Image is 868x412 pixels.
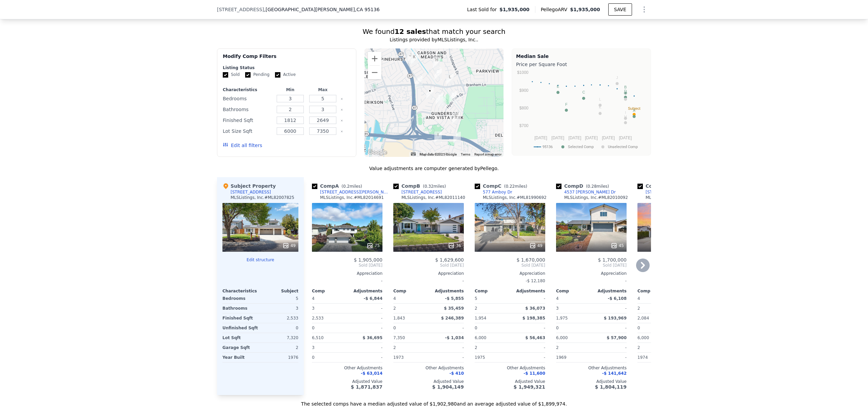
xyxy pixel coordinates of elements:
span: $ 56,463 [525,335,545,340]
div: - [511,353,545,362]
div: 5 [262,294,298,303]
span: 7,350 [393,335,405,340]
text: E [557,84,559,88]
span: 2,084 [637,316,649,321]
span: Last Sold for [467,6,500,13]
div: Characteristics [222,288,260,294]
span: 6,000 [475,335,486,340]
div: [STREET_ADDRESS][PERSON_NAME] [646,189,716,195]
span: ( miles) [583,184,612,189]
span: 3 [312,345,315,350]
div: Comp B [393,183,449,189]
text: [DATE] [619,136,632,140]
label: Pending [245,72,270,78]
div: Appreciation [393,271,464,276]
span: $ 57,900 [607,335,627,340]
div: 49 [282,242,296,249]
div: The selected comps have a median adjusted value of $1,902,980 and an average adjusted value of $1... [217,395,651,407]
div: 1976 [262,353,298,362]
div: Listings provided by MLSListings, Inc. . [217,36,651,43]
div: Appreciation [637,271,708,276]
div: 1975 [475,353,509,362]
div: Comp [312,288,347,294]
div: Comp [393,288,429,294]
div: Garage Sqft [222,343,259,352]
button: Clear [340,119,343,122]
label: Active [275,72,296,78]
strong: 12 sales [395,27,426,36]
span: ( miles) [501,184,530,189]
div: Bedrooms [223,94,273,103]
div: Bathrooms [222,304,259,313]
span: $ 1,905,000 [354,257,382,263]
div: - [511,294,545,303]
div: Price per Square Foot [516,60,647,69]
span: 0 [393,326,396,330]
div: 75 [367,242,380,249]
span: 6,000 [637,335,649,340]
div: 49 [529,242,542,249]
span: 6,000 [556,335,568,340]
div: Median Sale [516,53,647,60]
span: -$ 5,855 [445,296,464,301]
div: Adjusted Value [475,379,545,384]
div: Other Adjustments [637,365,708,371]
text: D [624,89,627,93]
span: 0 [475,326,477,330]
span: Sold [DATE] [475,263,545,268]
svg: A chart. [516,69,647,154]
div: Adjusted Value [637,379,708,384]
span: 4 [312,296,315,301]
text: [DATE] [602,136,615,140]
div: Adjusted Value [556,379,627,384]
div: Adjustments [591,288,627,294]
div: 2 [475,304,509,313]
span: 0 [637,326,640,330]
div: - [556,276,627,286]
a: Terms (opens in new tab) [461,152,470,156]
span: 1,843 [393,316,405,321]
span: 6,510 [312,335,323,340]
div: Comp [556,288,591,294]
div: - [312,276,382,286]
div: 2 [393,304,427,313]
text: [DATE] [585,136,598,140]
div: Comp [637,288,673,294]
text: C [582,90,585,94]
div: Appreciation [312,271,382,276]
span: -$ 410 [449,371,464,376]
div: 4939 Arundel Ct [426,87,434,99]
div: 1973 [393,353,427,362]
div: Adjustments [510,288,545,294]
div: - [349,313,382,323]
div: 4957 New Compton Ct [438,96,446,107]
div: Adjusted Value [393,379,464,384]
div: [STREET_ADDRESS] [231,189,271,195]
button: Clear [340,108,343,111]
div: 7,320 [262,333,298,343]
button: Clear [340,130,343,133]
span: 4 [556,296,559,301]
div: - [593,323,627,333]
span: 2 [637,345,640,350]
div: 0 [262,323,298,333]
div: Adjustments [429,288,464,294]
div: 2 [637,304,671,313]
span: $ 1,904,149 [432,384,464,390]
span: 0.28 [588,184,597,189]
div: 36 [448,242,461,249]
span: [STREET_ADDRESS] [217,6,264,13]
div: 4629 Royal Forest Ct [446,74,454,85]
button: Keyboard shortcuts [411,152,416,156]
text: [DATE] [551,136,564,140]
span: -$ 63,014 [361,371,382,376]
text: H [624,115,627,119]
text: L [599,97,601,101]
text: [DATE] [534,136,547,140]
span: $ 246,389 [441,316,464,321]
div: - [511,343,545,352]
span: -$ 12,180 [526,279,545,283]
a: 4537 [PERSON_NAME] Dr [556,189,616,195]
div: Lot Size Sqft [223,126,273,136]
div: - [593,304,627,313]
